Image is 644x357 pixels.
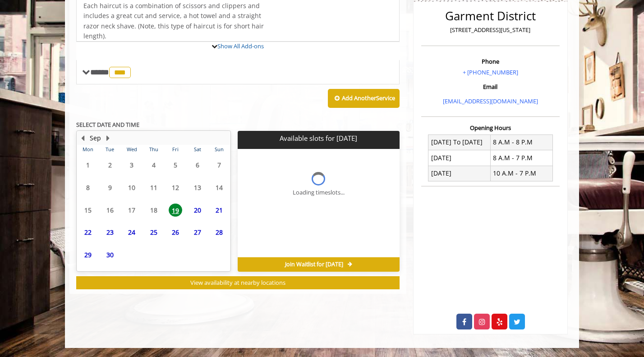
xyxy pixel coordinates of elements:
p: [STREET_ADDRESS][US_STATE] [423,25,557,35]
span: 21 [212,204,226,217]
td: Select day27 [186,221,208,244]
a: + [PHONE_NUMBER] [463,68,518,76]
th: Sat [186,145,208,154]
td: Select day28 [208,221,230,244]
b: Add Another Service [342,94,395,102]
span: Each haircut is a combination of scissors and clippers and includes a great cut and service, a ho... [83,1,264,40]
th: Tue [99,145,120,154]
span: 24 [125,226,138,239]
span: Join Waitlist for [DATE] [285,261,343,268]
td: Select day21 [208,199,230,221]
span: 20 [191,204,204,217]
div: Loading timeslots... [293,188,345,197]
span: 23 [103,226,117,239]
td: Select day26 [165,221,186,244]
h2: Garment District [423,9,557,23]
th: Fri [165,145,186,154]
h3: Opening Hours [421,125,560,131]
span: 27 [191,226,204,239]
td: 10 A.M - 7 P.M [490,166,552,181]
td: 8 A.M - 7 P.M [490,150,552,166]
button: Previous Month [79,133,86,143]
th: Thu [143,145,164,154]
th: Mon [77,145,99,154]
span: View availability at nearby locations [190,278,285,287]
b: SELECT DATE AND TIME [76,121,139,129]
td: Select day22 [77,221,99,244]
h3: Phone [423,58,557,65]
td: 8 A.M - 8 P.M [490,134,552,150]
button: Add AnotherService [328,89,400,108]
span: 19 [169,204,182,217]
td: Select day29 [77,244,99,266]
td: Select day19 [165,199,186,221]
a: Show All Add-ons [217,42,264,50]
td: Select day24 [121,221,143,244]
td: [DATE] To [DATE] [428,134,491,150]
td: Select day25 [143,221,164,244]
span: 26 [169,226,182,239]
a: [EMAIL_ADDRESS][DOMAIN_NAME] [443,97,538,105]
td: Select day23 [99,221,120,244]
td: Select day30 [99,244,120,266]
td: [DATE] [428,166,491,181]
div: The Made Man Haircut Add-onS [76,41,400,42]
span: 25 [147,226,161,239]
td: [DATE] [428,150,491,166]
h3: Email [423,83,557,90]
span: 28 [212,226,226,239]
span: 29 [81,248,95,261]
p: Available slots for [DATE] [241,134,396,142]
span: 22 [81,226,95,239]
td: Select day20 [186,199,208,221]
span: 30 [103,248,117,261]
th: Wed [121,145,143,154]
th: Sun [208,145,230,154]
button: Sep [90,133,101,143]
button: View availability at nearby locations [76,276,400,289]
button: Next Month [104,133,111,143]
